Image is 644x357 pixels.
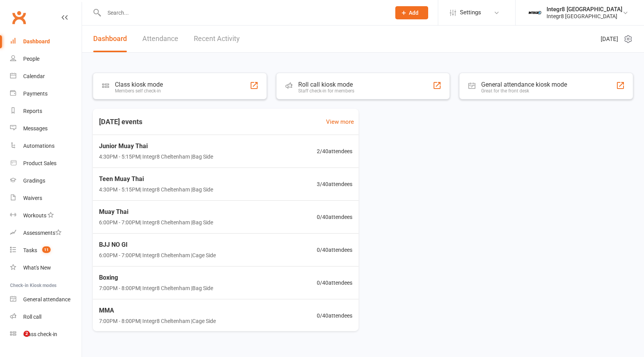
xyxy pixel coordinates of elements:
a: Workouts [10,207,82,224]
a: Waivers [10,190,82,207]
a: Calendar [10,68,82,85]
div: Product Sales [23,160,56,166]
div: Great for the front desk [481,88,567,94]
div: Workouts [23,212,46,219]
div: Staff check-in for members [298,88,354,94]
span: Junior Muay Thai [99,141,213,151]
div: Integr8 [GEOGRAPHIC_DATA] [547,6,622,13]
span: 7:00PM - 8:00PM | Integr8 Cheltenham | Bag Side [99,284,213,292]
a: Dashboard [93,26,127,52]
div: What's New [23,265,51,271]
span: 4:30PM - 5:15PM | Integr8 Cheltenham | Bag Side [99,185,213,194]
span: Boxing [99,273,213,283]
div: Automations [23,143,55,149]
span: Teen Muay Thai [99,174,213,184]
span: Settings [460,4,481,21]
span: MMA [99,306,216,316]
div: General attendance [23,296,70,302]
a: Product Sales [10,155,82,172]
span: 11 [42,246,51,253]
span: 0 / 40 attendees [317,311,352,320]
a: Gradings [10,172,82,190]
a: People [10,50,82,68]
div: Integr8 [GEOGRAPHIC_DATA] [547,13,622,20]
span: 2 [24,331,30,337]
span: 6:00PM - 7:00PM | Integr8 Cheltenham | Bag Side [99,218,213,227]
div: Assessments [23,230,61,236]
span: 0 / 40 attendees [317,246,352,254]
iframe: Intercom live chat [8,331,26,349]
span: [DATE] [601,34,618,44]
a: Dashboard [10,33,82,50]
a: Payments [10,85,82,102]
span: 6:00PM - 7:00PM | Integr8 Cheltenham | Cage Side [99,251,216,260]
a: Clubworx [9,8,29,27]
a: What's New [10,259,82,277]
input: Search... [102,7,385,18]
span: 7:00PM - 8:00PM | Integr8 Cheltenham | Cage Side [99,317,216,325]
div: General attendance kiosk mode [481,81,567,88]
div: Calendar [23,73,45,79]
span: Muay Thai [99,207,213,217]
div: Gradings [23,178,45,184]
div: Roll call kiosk mode [298,81,354,88]
div: Tasks [23,247,37,253]
a: Messages [10,120,82,137]
div: Reports [23,108,42,114]
a: Roll call [10,308,82,326]
div: Messages [23,125,48,132]
h3: [DATE] events [93,115,149,129]
a: Reports [10,102,82,120]
a: Tasks 11 [10,242,82,259]
a: Assessments [10,224,82,242]
a: Class kiosk mode [10,326,82,343]
div: Class kiosk mode [115,81,163,88]
a: View more [326,117,354,126]
span: Add [409,10,419,16]
a: Attendance [142,26,178,52]
span: 0 / 40 attendees [317,213,352,221]
div: Members self check-in [115,88,163,94]
span: 2 / 40 attendees [317,147,352,155]
span: 3 / 40 attendees [317,180,352,188]
div: Dashboard [23,38,50,44]
span: BJJ NO GI [99,240,216,250]
div: Class check-in [23,331,57,337]
div: People [23,56,39,62]
div: Payments [23,91,48,97]
span: 0 / 40 attendees [317,278,352,287]
span: 4:30PM - 5:15PM | Integr8 Cheltenham | Bag Side [99,152,213,161]
div: Roll call [23,314,41,320]
a: Recent Activity [194,26,240,52]
button: Add [395,6,428,19]
img: thumb_image1744271085.png [527,5,543,20]
div: Waivers [23,195,42,201]
a: General attendance kiosk mode [10,291,82,308]
a: Automations [10,137,82,155]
